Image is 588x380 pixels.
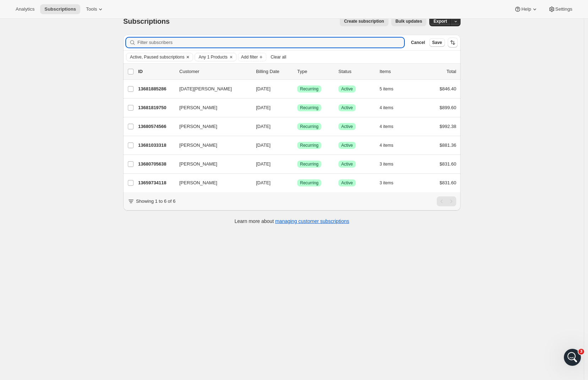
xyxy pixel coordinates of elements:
[138,84,456,94] div: 13681885286[DATE][PERSON_NAME][DATE]SuccessRecurringSuccessActive5 items$846.40
[138,140,456,150] div: 13681033318[PERSON_NAME][DATE]SuccessRecurringSuccessActive4 items$881.36
[380,68,415,75] div: Items
[138,159,456,169] div: 13680705638[PERSON_NAME][DATE]SuccessRecurringSuccessActive3 items$831.60
[235,218,349,225] p: Learn more about
[138,123,174,130] p: 13680574566
[256,105,271,110] span: [DATE]
[44,6,76,12] span: Subscriptions
[440,124,456,129] span: $992.38
[300,142,318,148] span: Recurring
[130,54,184,60] span: Active, Paused subscriptions
[179,68,250,75] p: Customer
[184,53,191,61] button: Clear
[179,85,232,93] span: [DATE][PERSON_NAME]
[195,53,227,61] button: Any 1 Products
[555,6,572,12] span: Settings
[300,105,318,111] span: Recurring
[256,180,271,185] span: [DATE]
[126,53,184,61] button: Active, Paused subscriptions
[341,142,353,148] span: Active
[396,18,422,24] span: Bulk updates
[440,105,456,110] span: $899.60
[82,4,108,14] button: Tools
[271,54,286,60] span: Clear all
[175,140,246,151] button: [PERSON_NAME]
[179,123,217,130] span: [PERSON_NAME]
[138,103,456,113] div: 13681819750[PERSON_NAME][DATE]SuccessRecurringSuccessActive4 items$899.60
[256,142,271,148] span: [DATE]
[340,16,388,26] button: Create subscription
[411,40,425,45] span: Cancel
[179,161,217,168] span: [PERSON_NAME]
[138,122,456,132] div: 13680574566[PERSON_NAME][DATE]SuccessRecurringSuccessActive4 items$992.38
[123,17,170,25] span: Subscriptions
[380,122,401,132] button: 4 items
[300,86,318,92] span: Recurring
[341,124,353,129] span: Active
[138,142,174,149] p: 13681033318
[341,180,353,186] span: Active
[175,83,246,95] button: [DATE][PERSON_NAME]
[256,86,271,91] span: [DATE]
[238,53,266,61] button: Add filter
[40,4,80,14] button: Subscriptions
[380,159,401,169] button: 3 items
[578,349,584,354] span: 3
[175,158,246,170] button: [PERSON_NAME]
[179,104,217,111] span: [PERSON_NAME]
[434,18,447,24] span: Export
[256,124,271,129] span: [DATE]
[86,6,97,12] span: Tools
[380,180,393,186] span: 3 items
[137,38,404,47] input: Filter subscribers
[268,53,289,61] button: Clear all
[510,4,542,14] button: Help
[228,53,235,61] button: Clear
[391,16,426,26] button: Bulk updates
[380,124,393,129] span: 4 items
[138,178,456,188] div: 13659734118[PERSON_NAME][DATE]SuccessRecurringSuccessActive3 items$831.60
[380,142,393,148] span: 4 items
[138,68,174,75] p: ID
[138,179,174,186] p: 13659734118
[448,38,458,47] button: Sort the results
[564,349,581,366] iframe: Intercom live chat
[440,161,456,167] span: $831.60
[440,180,456,185] span: $831.60
[136,198,175,205] p: Showing 1 to 6 of 6
[138,68,456,75] div: IDCustomerBilling DateTypeStatusItemsTotal
[380,103,401,113] button: 4 items
[241,54,258,60] span: Add filter
[440,86,456,91] span: $846.40
[138,104,174,111] p: 13681819750
[256,68,292,75] p: Billing Date
[300,124,318,129] span: Recurring
[138,85,174,93] p: 13681885286
[300,180,318,186] span: Recurring
[344,18,384,24] span: Create subscription
[341,161,353,167] span: Active
[432,40,442,45] span: Save
[380,84,401,94] button: 5 items
[429,16,451,26] button: Export
[380,140,401,150] button: 4 items
[429,38,445,47] button: Save
[338,68,374,75] p: Status
[437,196,456,206] nav: Pagination
[341,105,353,111] span: Active
[341,86,353,92] span: Active
[175,121,246,132] button: [PERSON_NAME]
[544,4,577,14] button: Settings
[11,4,39,14] button: Analytics
[16,6,34,12] span: Analytics
[175,177,246,189] button: [PERSON_NAME]
[198,54,227,60] span: Any 1 Products
[521,6,531,12] span: Help
[408,38,428,47] button: Cancel
[175,102,246,113] button: [PERSON_NAME]
[380,178,401,188] button: 3 items
[300,161,318,167] span: Recurring
[179,179,217,186] span: [PERSON_NAME]
[275,218,349,224] a: managing customer subscriptions
[297,68,333,75] div: Type
[447,68,456,75] p: Total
